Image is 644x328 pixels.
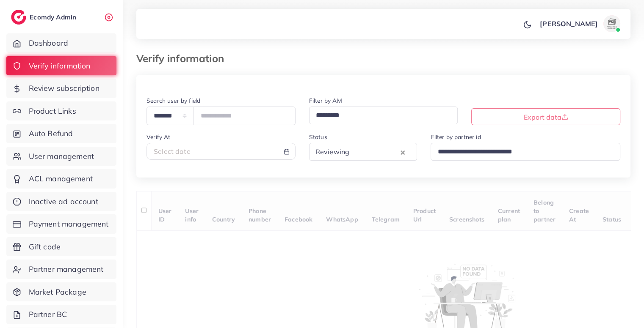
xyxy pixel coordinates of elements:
[29,264,104,275] span: Partner management
[29,128,73,139] span: Auto Refund
[6,305,116,324] a: Partner BC
[11,10,26,25] img: logo
[29,173,93,184] span: ACL management
[154,147,191,156] span: Select date
[431,133,481,141] label: Filter by partner id
[535,15,624,32] a: [PERSON_NAME]avatar
[29,60,91,71] span: Verify information
[540,19,598,29] p: [PERSON_NAME]
[6,260,116,279] a: Partner management
[6,101,116,121] a: Product Links
[471,108,620,125] button: Export data
[6,147,116,166] a: User management
[6,33,116,53] a: Dashboard
[29,219,109,230] span: Payment management
[29,241,61,252] span: Gift code
[11,10,78,25] a: logoEcomdy Admin
[314,146,351,159] span: Reviewing
[603,15,620,32] img: avatar
[309,133,327,141] label: Status
[29,151,94,162] span: User management
[6,282,116,302] a: Market Package
[309,143,417,160] div: Search for option
[309,96,342,105] label: Filter by AM
[29,309,67,320] span: Partner BC
[434,145,609,159] input: Search for option
[6,214,116,234] a: Payment management
[401,147,405,157] button: Clear Selected
[309,107,458,124] div: Search for option
[6,56,116,76] a: Verify information
[6,124,116,143] a: Auto Refund
[29,38,68,49] span: Dashboard
[29,287,86,298] span: Market Package
[6,237,116,257] a: Gift code
[29,196,98,207] span: Inactive ad account
[6,192,116,211] a: Inactive ad account
[30,13,78,21] h2: Ecomdy Admin
[146,96,200,105] label: Search user by field
[524,113,568,121] span: Export data
[313,109,447,122] input: Search for option
[136,52,231,65] h3: Verify information
[29,106,76,117] span: Product Links
[352,145,398,159] input: Search for option
[6,169,116,189] a: ACL management
[431,143,620,160] div: Search for option
[29,83,100,94] span: Review subscription
[146,133,170,141] label: Verify At
[6,79,116,98] a: Review subscription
